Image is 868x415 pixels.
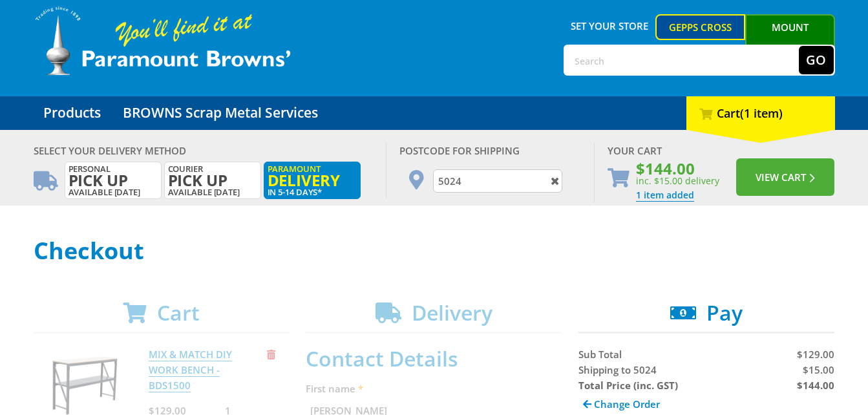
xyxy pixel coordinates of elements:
[578,348,622,361] span: Sub Total
[578,379,678,392] strong: Total Price (inc. GST)
[164,162,261,199] label: Available [DATE]
[636,189,694,202] a: Go to the Checkout page
[34,96,111,130] a: Go to the Products page
[69,173,158,187] span: Pick up
[399,143,581,158] div: Postcode for shipping
[740,105,783,121] span: (1 item)
[636,162,719,175] span: $144.00
[745,14,835,63] a: Mount [PERSON_NAME]
[168,173,257,187] span: Pick up
[706,299,743,326] span: Pay
[736,158,834,196] button: View Cart
[803,363,834,376] span: $15.00
[608,143,834,158] div: Your Cart
[433,169,562,193] input: Type Postcode or Suburb
[69,164,158,187] span: Personal
[799,46,834,74] button: Go
[655,14,745,40] a: Gepps Cross
[34,143,374,158] div: Select your Delivery Method
[636,175,719,187] span: inc. $15.00 delivery
[594,398,660,410] span: Change Order
[65,162,162,199] label: Available [DATE]
[264,162,361,199] label: in 5-14 days*
[268,164,357,187] span: Paramount
[565,46,799,74] input: Search
[564,14,656,37] span: Set your store
[34,5,292,77] img: Paramount Browns'
[797,348,834,361] span: $129.00
[113,96,328,130] a: Go to the BROWNS Scrap Metal Services page
[686,96,835,130] div: Cart
[578,393,664,415] a: Change Order
[268,173,357,187] span: Delivery
[34,238,835,264] h1: Checkout
[578,363,657,376] span: Shipping to 5024
[168,164,257,187] span: Courier
[797,379,834,392] strong: $144.00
